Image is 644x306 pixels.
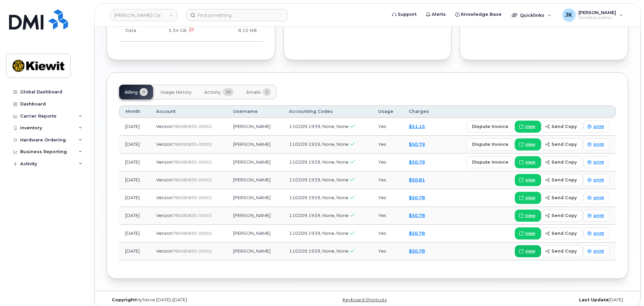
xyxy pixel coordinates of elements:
[156,141,173,147] span: Verizon
[173,177,212,182] span: 786080835-00001
[119,225,150,243] td: [DATE]
[227,136,283,154] td: [PERSON_NAME]
[551,194,577,201] span: send copy
[160,90,191,95] span: Usage History
[156,248,173,254] span: Verizon
[615,277,639,301] iframe: Messenger Launcher
[283,105,372,118] th: Accounting Codes
[541,192,582,204] button: send copy
[583,245,610,257] a: print
[472,159,508,165] span: dispute invoice
[583,121,610,133] a: print
[227,171,283,189] td: [PERSON_NAME]
[409,230,425,236] a: $50.78
[432,11,446,18] span: Alerts
[289,124,349,129] span: 110209.1939, None, None
[515,227,541,239] a: view
[565,11,572,19] span: JK
[372,154,403,171] td: Yes
[173,231,212,236] span: 786080835-00001
[119,136,150,154] td: [DATE]
[173,124,212,129] span: 786080835-00001
[525,230,535,236] span: view
[119,171,150,189] td: [DATE]
[173,142,212,147] span: 786080835-00001
[156,124,173,129] span: Verizon
[227,189,283,207] td: [PERSON_NAME]
[525,248,535,254] span: view
[525,124,535,130] span: view
[409,213,425,218] a: $50.78
[451,8,506,21] a: Knowledge Base
[579,297,609,302] strong: Last Update
[578,15,616,20] span: Wireless Admin
[409,177,425,182] a: $50.81
[583,138,610,150] a: print
[515,156,541,168] a: view
[119,207,150,225] td: [DATE]
[541,210,582,222] button: send copy
[515,174,541,186] a: view
[156,159,173,165] span: Verizon
[156,177,173,182] span: Verizon
[112,297,136,302] strong: Copyright
[558,8,628,22] div: Jamie Krussel
[372,118,403,136] td: Yes
[186,9,288,21] input: Find something...
[525,213,535,219] span: view
[156,195,173,200] span: Verizon
[201,20,263,42] td: 8.15 MB
[594,230,604,236] span: print
[541,138,582,150] button: send copy
[525,177,535,183] span: view
[551,248,577,254] span: send copy
[289,195,349,200] span: 110209.1939, None, None
[551,177,577,183] span: send copy
[594,159,604,165] span: print
[227,154,283,171] td: [PERSON_NAME]
[525,141,535,147] span: view
[583,227,610,239] a: print
[541,174,582,186] button: send copy
[150,105,227,118] th: Account
[107,297,281,303] div: MyServe [DATE]–[DATE]
[541,121,582,133] button: send copy
[156,230,173,236] span: Verizon
[173,249,212,254] span: 786080835-00001
[119,105,150,118] th: Month
[372,225,403,243] td: Yes
[110,9,177,21] a: Kiewit Corporation
[227,225,283,243] td: [PERSON_NAME]
[119,20,147,42] td: Data
[578,10,616,15] span: [PERSON_NAME]
[515,138,541,150] a: view
[289,248,349,254] span: 110209.1939, None, None
[372,189,403,207] td: Yes
[263,88,271,96] span: 1
[343,297,387,302] a: Keyboard Shortcuts
[204,90,221,95] span: Activity
[119,243,150,260] td: [DATE]
[515,210,541,222] a: view
[409,248,425,254] a: $50.78
[515,245,541,257] a: view
[246,90,261,95] span: Emails
[515,192,541,204] a: view
[409,195,425,200] a: $50.78
[173,213,212,218] span: 786080835-00001
[403,105,439,118] th: Charges
[551,141,577,147] span: send copy
[119,189,150,207] td: [DATE]
[223,88,234,96] span: 16
[409,159,425,165] a: $50.79
[594,248,604,254] span: print
[409,141,425,147] a: $50.79
[454,297,628,303] div: [DATE]
[594,124,604,130] span: print
[372,243,403,260] td: Yes
[227,243,283,260] td: [PERSON_NAME]
[525,159,535,165] span: view
[466,156,514,168] button: dispute invoice
[472,123,508,130] span: dispute invoice
[551,212,577,219] span: send copy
